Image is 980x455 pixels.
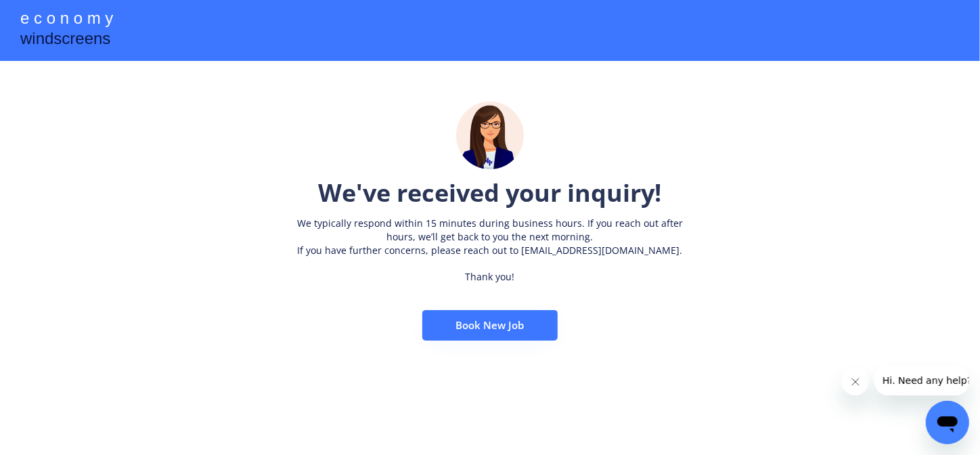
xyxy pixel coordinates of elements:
button: Book New Job [422,310,558,341]
iframe: Close message [842,368,869,395]
div: e c o n o m y [20,7,113,32]
span: Hi. Need any help? [8,9,97,20]
div: We've received your inquiry! [319,176,662,210]
img: madeline.png [456,102,524,169]
div: We typically respond within 15 minutes during business hours. If you reach out after hours, we’ll... [287,217,693,283]
iframe: Button to launch messaging window [926,401,969,444]
div: windscreens [20,27,110,53]
iframe: Message from company [874,366,969,395]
